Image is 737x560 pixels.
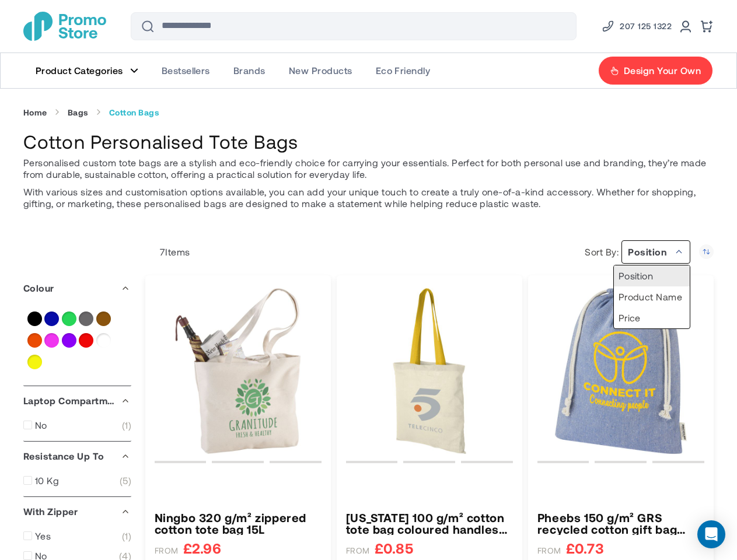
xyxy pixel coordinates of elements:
[23,442,131,471] div: Resistance Up To
[585,246,621,258] label: Sort By
[62,311,76,326] a: Green
[566,541,604,555] span: £0.73
[36,65,123,76] span: Product Categories
[79,311,93,326] a: Grey
[183,541,221,555] span: £2.96
[120,475,131,487] span: 5
[96,333,111,348] a: White
[697,520,725,548] div: Open Intercom Messenger
[23,157,714,180] p: Personalised custom tote bags are a stylish and eco-friendly choice for carrying your essentials....
[375,541,413,555] span: £0.85
[23,386,131,415] div: Laptop Compartment
[155,545,179,556] span: FROM
[27,355,42,369] a: Yellow
[122,419,131,431] span: 1
[376,65,431,76] span: Eco Friendly
[289,65,352,76] span: New Products
[44,311,59,326] a: Blue
[621,240,690,264] span: Position
[624,65,701,76] span: Design Your Own
[79,333,93,348] a: Red
[23,12,106,41] img: Promotional Merchandise
[23,274,131,303] div: Colour
[628,246,666,257] span: Position
[23,186,714,209] p: With various sizes and customisation options available, you can add your unique touch to create a...
[23,12,106,41] a: store logo
[277,53,364,88] a: New Products
[23,475,131,487] a: 10 Kg 5
[68,107,89,118] a: Bags
[601,19,672,33] a: Phone
[346,512,513,535] h3: [US_STATE] 100 g/m² cotton tote bag coloured handles 7L
[62,333,76,348] a: Purple
[537,512,704,535] a: Pheebs 150 g/m² GRS recycled cotton gift bag large 4L
[35,419,47,431] span: No
[155,512,322,535] a: Ningbo 320 g/m² zippered cotton tote bag 15L
[23,530,131,542] a: Yes 1
[23,129,714,154] h1: Cotton Personalised Tote Bags
[27,333,42,348] a: Orange
[155,288,322,454] img: Ningbo 320 g/m² zippered cotton tote bag 15L
[346,512,513,535] a: Nevada 100 g/m² cotton tote bag coloured handles 7L
[233,65,266,76] span: Brands
[537,288,704,454] img: Pheebs 150 g/m² GRS recycled cotton gift bag large 4L
[109,107,159,118] strong: Cotton Bags
[162,65,210,76] span: Bestsellers
[145,246,190,258] p: Items
[537,545,561,556] span: FROM
[620,19,672,33] span: 207 125 1322
[598,56,713,85] a: Design Your Own
[23,107,47,118] a: Home
[122,530,131,542] span: 1
[35,475,59,487] span: 10 Kg
[96,311,111,326] a: Natural
[346,288,513,454] img: Nevada 100 g/m² cotton tote bag coloured handles 7L
[346,545,370,556] span: FROM
[23,419,131,431] a: No 1
[35,530,51,542] span: Yes
[44,333,59,348] a: Pink
[27,311,42,326] a: Black
[23,497,131,526] div: With Zipper
[364,53,442,88] a: Eco Friendly
[24,53,150,88] a: Product Categories
[150,53,222,88] a: Bestsellers
[222,53,277,88] a: Brands
[699,244,714,259] a: Set Descending Direction
[160,246,165,257] span: 7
